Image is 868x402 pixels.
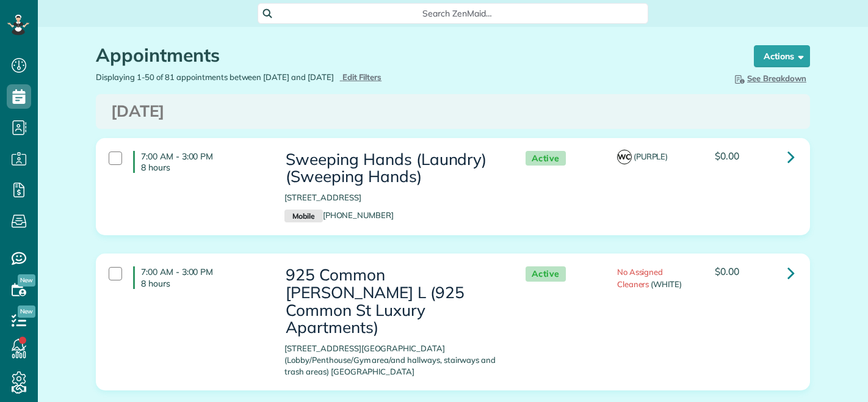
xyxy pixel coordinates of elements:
button: See Breakdown [729,71,810,85]
span: Edit Filters [342,72,382,82]
span: See Breakdown [732,73,806,83]
h4: 7:00 AM - 3:00 PM [133,266,266,288]
p: 8 hours [141,162,266,173]
span: WC [617,150,632,164]
p: [STREET_ADDRESS][GEOGRAPHIC_DATA] (Lobby/Penthouse/Gym area/and hallways, stairways and trash are... [284,343,501,378]
span: Active [526,266,566,282]
span: Active [526,151,566,166]
h4: 7:00 AM - 3:00 PM [133,151,266,173]
div: Displaying 1-50 of 81 appointments between [DATE] and [DATE] [87,71,453,83]
button: Actions [754,45,810,67]
span: New [18,274,35,287]
h1: Appointments [96,45,731,65]
a: Edit Filters [340,72,382,82]
p: [STREET_ADDRESS] [284,192,501,203]
span: No Assigned Cleaners [617,267,664,288]
h3: 925 Common [PERSON_NAME] L (925 Common St Luxury Apartments) [284,266,501,336]
span: (WHITE) [651,279,682,289]
p: 8 hours [141,278,266,289]
span: $0.00 [715,265,739,277]
span: $0.00 [715,150,739,162]
h3: Sweeping Hands (Laundry) (Sweeping Hands) [284,151,501,186]
span: (PURPLE) [634,152,668,161]
small: Mobile [284,210,322,223]
a: Mobile[PHONE_NUMBER] [284,210,394,220]
h3: [DATE] [111,103,795,120]
span: New [18,305,35,318]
